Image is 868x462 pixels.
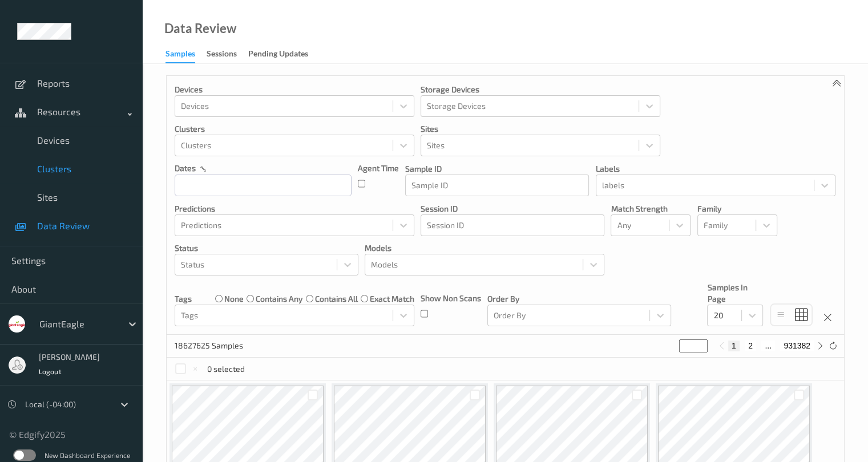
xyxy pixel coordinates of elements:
button: 1 [728,341,740,351]
p: Devices [175,84,414,95]
label: exact match [370,293,414,305]
label: contains all [315,293,358,305]
p: Session ID [421,203,604,214]
a: Samples [165,46,207,63]
label: none [224,293,244,305]
p: Agent Time [358,163,399,174]
p: labels [596,163,835,175]
p: Order By [487,293,671,305]
button: 931382 [780,341,814,351]
button: ... [761,341,775,351]
p: Storage Devices [421,84,660,95]
label: contains any [256,293,302,305]
p: Clusters [175,123,414,135]
p: Status [175,242,358,254]
p: Sample ID [405,163,589,175]
p: Samples In Page [707,282,763,305]
a: Sessions [207,46,248,62]
p: Predictions [175,203,414,214]
p: Show Non Scans [421,293,481,304]
p: 0 selected [207,363,245,375]
p: Tags [175,293,192,305]
p: 18627625 Samples [175,340,260,351]
div: Samples [165,48,195,63]
div: Data Review [164,23,236,34]
p: Match Strength [611,203,691,214]
a: Pending Updates [248,46,320,62]
div: Pending Updates [248,48,308,62]
p: Sites [421,123,660,135]
div: Sessions [207,48,237,62]
p: dates [175,163,196,174]
p: Family [697,203,777,214]
button: 2 [745,341,756,351]
p: Models [365,242,604,254]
